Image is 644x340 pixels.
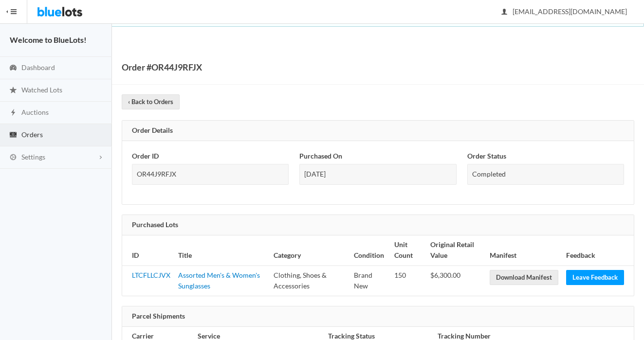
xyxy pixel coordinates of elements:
[299,164,456,185] div: [DATE]
[390,266,426,296] td: 150
[21,108,49,116] span: Auctions
[122,60,202,74] h1: Order #OR44J9RFJX
[122,121,634,141] div: Order Details
[566,270,624,285] a: Leave Feedback
[486,235,562,266] th: Manifest
[8,131,18,140] ion-icon: cash
[390,235,426,266] th: Unit Count
[502,7,627,16] span: [EMAIL_ADDRESS][DOMAIN_NAME]
[122,306,634,327] div: Parcel Shipments
[8,86,18,95] ion-icon: star
[467,164,624,185] div: Completed
[350,266,390,296] td: Brand New
[270,266,350,296] td: Clothing, Shoes & Accessories
[499,8,509,17] ion-icon: person
[122,94,180,109] a: ‹ Back to Orders
[426,266,486,296] td: $6,300.00
[21,130,43,139] span: Orders
[8,64,18,73] ion-icon: speedometer
[426,235,486,266] th: Original Retail Value
[132,164,289,185] div: OR44J9RFJX
[21,63,55,72] span: Dashboard
[8,108,18,118] ion-icon: flash
[122,215,634,235] div: Purchased Lots
[21,153,45,161] span: Settings
[132,271,170,279] a: LTCFLLCJVX
[10,35,87,44] strong: Welcome to BlueLots!
[174,235,270,266] th: Title
[21,86,62,94] span: Watched Lots
[490,270,558,285] a: Download Manifest
[350,235,390,266] th: Condition
[8,153,18,162] ion-icon: cog
[122,235,174,266] th: ID
[132,151,159,162] label: Order ID
[178,271,260,290] a: Assorted Men's & Women's Sunglasses
[562,235,634,266] th: Feedback
[299,151,342,162] label: Purchased On
[270,235,350,266] th: Category
[467,151,506,162] label: Order Status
